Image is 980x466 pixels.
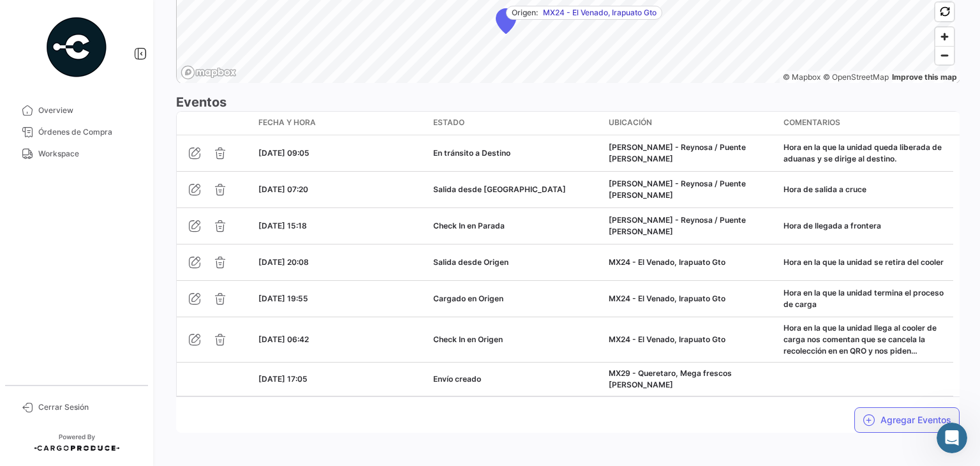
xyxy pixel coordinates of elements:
[433,147,598,159] div: En tránsito a Destino
[258,334,309,344] span: [DATE] 06:42
[433,117,464,128] span: Estado
[10,121,143,143] a: Órdenes de Compra
[258,294,308,303] span: [DATE] 19:55
[174,20,199,46] div: Profile image for Juan
[54,202,221,213] span: tan bein al operador [PERSON_NAME]
[783,287,948,310] div: Hora en la que la unidad termina el proceso de carga
[38,126,138,138] span: Órdenes de Compra
[176,93,960,111] h3: Eventos
[604,112,778,135] datatable-header-cell: Ubicación
[609,368,773,391] div: MX29 - Queretaro, Mega frescos [PERSON_NAME]
[38,148,138,160] span: Workspace
[181,65,237,80] a: Mapbox logo
[935,47,954,64] span: Zoom out
[854,407,960,433] button: Agregar Eventos
[219,20,242,43] div: Cerrar
[433,184,598,195] div: Salida desde [GEOGRAPHIC_DATA]
[609,257,773,268] div: MX24 - El Venado, Irapuato Gto
[170,380,212,389] span: Mensajes
[258,184,308,194] span: [DATE] 07:20
[258,257,309,267] span: [DATE] 20:08
[892,72,957,82] a: Map feedback
[10,100,143,121] a: Overview
[25,209,40,225] div: J
[258,374,308,384] span: [DATE] 17:05
[823,72,889,82] a: OpenStreetMap
[140,214,188,228] div: • Hace 18h
[253,112,428,135] datatable-header-cell: Fecha y Hora
[26,28,124,41] img: logo
[783,257,948,268] div: Hora en la que la unidad se retira del cooler
[609,214,773,237] div: [PERSON_NAME] - Reynosa / Puente [PERSON_NAME]
[609,117,652,128] span: Ubicación
[45,15,108,79] img: powered-by.png
[26,91,230,112] p: [PERSON_NAME] 👋
[783,184,948,195] div: Hora de salida a cruce
[935,27,954,46] button: Zoom in
[34,209,50,225] div: A
[783,72,820,82] a: Mapbox
[783,142,948,165] div: Hora en la que la unidad queda liberada de aduanas y se dirige al destino.
[433,220,598,232] div: Check In en Parada
[496,8,516,34] div: Map marker
[783,322,948,357] div: Hora en la que la unidad llega al cooler de carga nos comentan que se cancela la recolección en e...
[433,373,598,385] div: Envío creado
[433,334,598,345] div: Check In en Origen
[935,46,954,64] button: Zoom out
[433,293,598,304] div: Cargado en Origen
[258,221,307,230] span: [DATE] 15:18
[609,293,773,304] div: MX24 - El Venado, Irapuato Gto
[13,245,242,280] div: Envíanos un mensaje
[50,380,78,389] span: Inicio
[609,178,773,201] div: [PERSON_NAME] - Reynosa / Puente [PERSON_NAME]
[149,20,175,46] div: Profile image for Andrielle
[128,349,255,400] button: Mensajes
[512,7,538,19] span: Origen:
[26,183,229,196] div: Mensaje reciente
[609,142,773,165] div: [PERSON_NAME] - Reynosa / Puente [PERSON_NAME]
[783,220,948,232] div: Hora de llegada a frontera
[937,423,967,453] iframe: Intercom live chat
[26,112,230,156] p: ¿Cómo podemos ayudarte?
[783,117,840,128] span: Comentarios
[258,117,316,128] span: Fecha y Hora
[26,256,213,269] div: Envíanos un mensaje
[778,112,953,135] datatable-header-cell: Comentarios
[38,105,138,116] span: Overview
[543,7,657,19] span: MX24 - El Venado, Irapuato Gto
[10,143,143,165] a: Workspace
[609,334,773,345] div: MX24 - El Venado, Irapuato Gto
[428,112,603,135] datatable-header-cell: Estado
[38,402,138,413] span: Cerrar Sesión
[258,148,309,158] span: [DATE] 09:05
[13,172,242,239] div: Mensaje recienteJAtan bein al operador [PERSON_NAME]Cargo Produce Inc.•Hace 18h
[433,257,598,268] div: Salida desde Origen
[54,214,138,228] div: Cargo Produce Inc.
[13,191,242,238] div: JAtan bein al operador [PERSON_NAME]Cargo Produce Inc.•Hace 18h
